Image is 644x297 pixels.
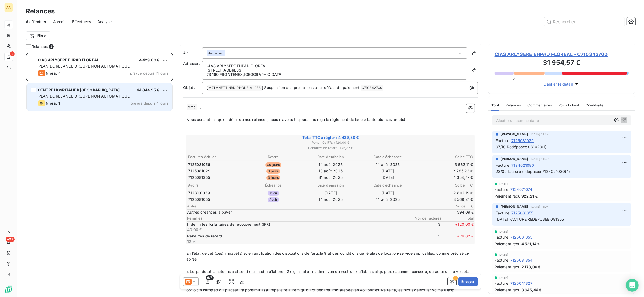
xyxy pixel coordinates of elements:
[498,230,509,233] span: [DATE]
[302,175,359,180] td: 31 août 2025
[187,239,407,244] p: 12 %
[188,154,244,160] th: Factures échues
[268,191,279,196] span: Avoir
[265,162,281,167] span: 60 jours
[359,154,416,160] th: Date d’échéance
[501,204,528,209] span: [PERSON_NAME]
[183,50,202,56] label: À :
[359,190,416,196] td: [DATE]
[207,64,463,68] p: CIAS ARLYSERE EHPAD FLOREAL
[26,31,50,40] button: Filtrer
[495,193,520,199] span: Paiement reçu
[187,135,474,140] span: Total TTC à régler : 4 429,80 €
[510,280,533,286] span: 7125041327
[359,175,416,180] td: [DATE]
[417,175,473,180] td: 4 358,77 €
[495,51,629,58] span: CIAS ARLYSERE EHPAD FLOREAL - C710342700
[491,103,499,107] span: Tout
[208,85,262,91] span: A71 ANETT NBD RHONE ALPES
[4,285,13,294] img: Logo LeanPay
[200,105,201,109] span: ,
[359,168,416,174] td: [DATE]
[513,76,515,80] span: 0
[4,3,13,12] div: AA
[130,71,168,75] span: prévue depuis 11 jours
[409,222,441,232] span: 3
[187,104,197,110] span: Mme.
[187,222,407,227] p: Indemnités forfaitaires de recouvrement (IFR)
[521,264,541,270] span: 2 173,06 €
[528,103,552,107] span: Commentaires
[188,162,210,167] span: 7125081056
[521,287,542,293] span: 3 645,44 €
[187,210,441,215] span: Autres créances à payer
[586,103,603,107] span: Creditsafe
[521,241,540,247] span: 4 521,14 €
[544,17,625,26] input: Rechercher
[442,210,474,215] span: 594,09 €
[506,103,521,107] span: Relances
[495,280,509,286] span: Facture :
[626,279,639,292] div: Open Intercom Messenger
[26,19,47,24] span: À effectuer
[496,210,510,216] span: Facture :
[46,71,61,75] span: Niveau 4
[46,101,60,105] span: Niveau 1
[442,204,474,208] span: Solde TTC
[521,193,538,199] span: 922,21 €
[262,85,360,90] span: ] Suspension des prestations pour défaut de paiement.
[97,19,112,24] span: Analyse
[10,51,15,56] span: 2
[188,196,244,202] td: 7125081055
[245,154,302,160] th: Retard
[410,216,442,220] span: Nbr de factures
[187,146,474,150] span: Pénalités de retard : + 76,82 €
[495,241,520,247] span: Paiement reçu
[495,234,509,240] span: Facture :
[302,196,359,202] td: 14 août 2025
[510,257,533,263] span: 7125031354
[49,44,54,49] span: 2
[510,234,533,240] span: 7125031353
[32,44,48,49] span: Relances
[207,85,208,90] span: [
[458,277,478,286] button: Envoyer
[495,257,509,263] span: Facture :
[359,162,416,168] td: 14 août 2025
[496,144,547,149] span: 07/10 Redéposée 081029(1)
[183,61,200,66] span: Adresse :
[187,227,407,232] p: 40,00 €
[442,233,474,244] span: + 76,82 €
[442,216,474,220] span: Total
[498,253,509,256] span: [DATE]
[495,264,520,270] span: Paiement reçu
[302,162,359,168] td: 14 août 2025
[359,196,416,202] td: 14 août 2025
[498,182,509,185] span: [DATE]
[361,85,383,91] span: C710342700
[188,183,244,188] th: Avoirs
[510,187,532,192] span: 7124071074
[53,19,66,24] span: À venir
[187,216,410,220] span: Pénalités
[417,196,473,202] td: 3 569,21 €
[38,64,130,68] span: PLAN DE RELANCE GROUPE NON AUTOMATIQUE
[302,168,359,174] td: 13 août 2025
[302,190,359,196] td: [DATE]
[186,251,469,262] span: En l’état de cet (ces) impayé(s) et en application des dispositions de l’article 9.a) des conditi...
[302,154,359,160] th: Date d’émission
[511,210,533,216] span: 7125081355
[207,68,463,72] p: [STREET_ADDRESS]
[188,190,244,196] td: 7123101039
[208,51,223,55] em: Aucun nom
[495,58,629,69] h3: 31 954,57 €
[498,276,509,279] span: [DATE]
[496,169,570,174] span: 23/09 facture redéposée 7124021080(4)
[186,117,408,122] span: Nous constatons qu’en dépit de nos relances, nous n’avons toujours pas reçu le règlement de la(le...
[187,204,442,208] span: Autre
[188,175,210,180] span: 7125081355
[409,233,441,244] span: 3
[131,101,168,105] span: prévue depuis 4 jours
[206,275,214,280] span: 6/7
[266,175,280,180] span: 3 jours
